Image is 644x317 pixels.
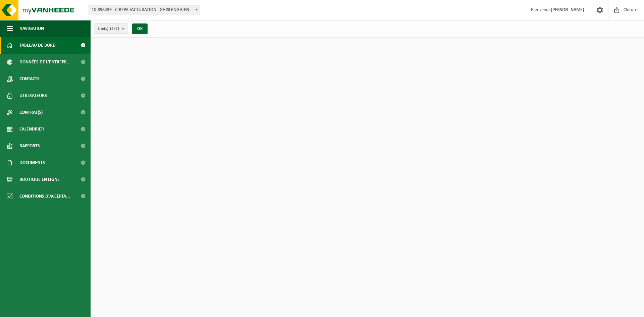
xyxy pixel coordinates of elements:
[94,23,128,34] button: Site(s)(2/2)
[110,27,119,31] count: (2/2)
[551,7,584,12] strong: [PERSON_NAME]
[19,138,40,154] span: Rapports
[89,5,200,15] span: 10-898439 - CIREPA FACTURATION - GHISLENGHIEN
[89,5,200,15] span: 10-898439 - CIREPA FACTURATION - GHISLENGHIEN
[19,154,45,171] span: Documents
[19,20,44,37] span: Navigation
[19,188,70,205] span: Conditions d'accepta...
[19,54,71,70] span: Données de l'entrepr...
[19,121,44,138] span: Calendrier
[98,24,119,34] span: Site(s)
[19,104,43,121] span: Contrat(s)
[19,37,56,54] span: Tableau de bord
[19,171,60,188] span: Boutique en ligne
[132,23,148,34] button: OK
[19,87,47,104] span: Utilisateurs
[19,70,40,87] span: Contacts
